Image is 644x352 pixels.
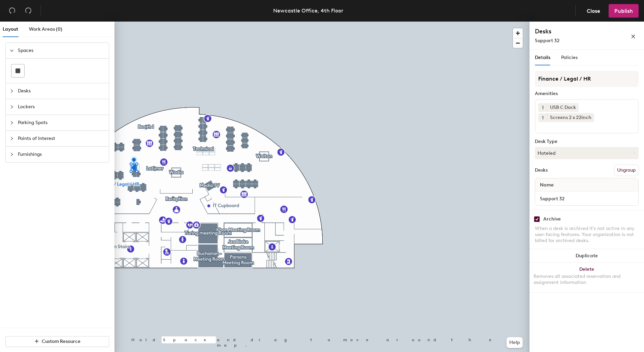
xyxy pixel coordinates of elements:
[581,4,606,18] button: Close
[535,27,609,36] h4: Desks
[614,165,639,176] button: Ungroup
[535,168,548,173] div: Desks
[535,55,550,60] span: Details
[10,152,14,156] span: collapsed
[561,55,578,60] span: Policies
[18,99,105,115] span: Lockers
[538,113,547,122] button: 1
[534,273,640,286] div: Removes all associated reservation and assignment information
[10,89,14,93] span: collapsed
[29,26,62,32] span: Work Areas (0)
[507,337,523,348] button: Help
[542,114,544,121] span: 1
[538,103,547,112] button: 1
[614,8,633,14] span: Publish
[9,7,15,14] span: undo
[18,147,105,162] span: Furnishings
[5,336,109,347] button: Custom Resource
[609,4,639,18] button: Publish
[543,216,561,222] div: Archive
[535,91,639,96] div: Amenities
[18,131,105,146] span: Points of Interest
[10,49,14,53] span: expanded
[542,104,544,111] span: 1
[10,121,14,125] span: collapsed
[529,263,644,292] button: DeleteRemoves all associated reservation and assignment information
[631,34,636,39] span: close
[529,249,644,263] button: Duplicate
[273,6,343,15] div: Newcastle Office, 4th Floor
[18,43,105,58] span: Spaces
[587,8,600,14] span: Close
[537,194,637,203] input: Unnamed desk
[10,105,14,109] span: collapsed
[537,179,557,191] span: Name
[547,113,594,122] div: Screens 2 x 22inch
[10,137,14,141] span: collapsed
[18,115,105,130] span: Parking Spots
[3,26,18,32] span: Layout
[42,339,80,344] span: Custom Resource
[18,83,105,99] span: Desks
[535,139,639,144] div: Desk Type
[535,147,639,159] button: Hoteled
[535,226,639,244] div: When a desk is archived it's not active in any user-facing features. Your organization is not bil...
[535,38,559,43] span: Support 32
[547,103,579,112] div: USB C Dock
[5,4,19,18] button: Undo (⌘ + Z)
[22,4,35,18] button: Redo (⌘ + ⇧ + Z)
